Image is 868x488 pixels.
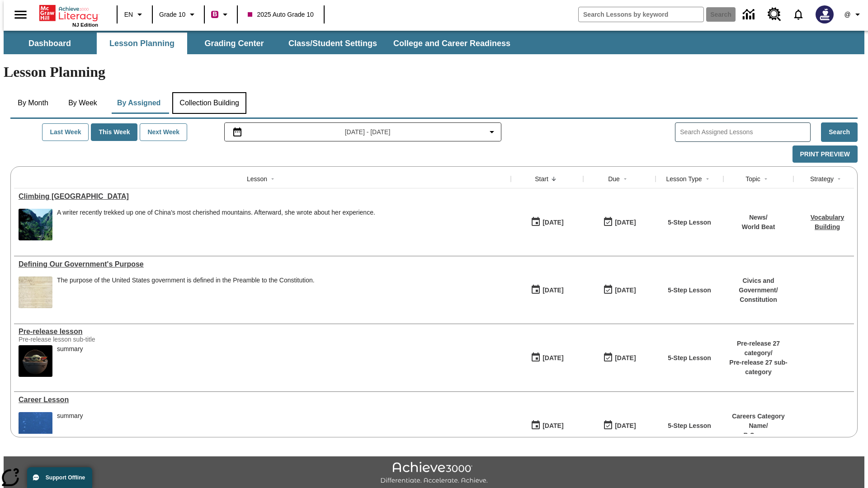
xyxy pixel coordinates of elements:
span: Support Offline [46,474,85,481]
button: Grade: Grade 10, Select a grade [156,6,201,23]
span: EN [124,10,133,19]
div: Lesson Type [666,174,702,183]
span: summary [57,345,83,377]
span: 2025 Auto Grade 10 [248,10,313,19]
div: Pre-release lesson sub-title [19,336,154,343]
div: [DATE] [615,285,636,296]
div: Start [535,174,548,183]
button: Open side menu [7,1,34,28]
button: Search [821,122,858,142]
div: summary [57,412,83,444]
p: B Careers [728,431,789,440]
button: By Week [60,92,105,114]
div: Climbing Mount Tai [19,192,506,201]
button: 03/31/26: Last day the lesson can be accessed [600,282,639,299]
button: By Assigned [110,92,168,114]
div: [DATE] [615,420,636,432]
span: B [212,9,217,20]
button: Sort [620,174,631,184]
p: Careers Category Name / [728,412,789,431]
button: Grading Center [189,33,279,54]
span: NJ Edition [72,22,98,28]
button: Sort [548,174,559,184]
div: A writer recently trekked up one of China's most cherished mountains. Afterward, she wrote about ... [57,209,375,216]
button: 06/30/26: Last day the lesson can be accessed [600,214,639,231]
div: The purpose of the United States government is defined in the Preamble to the Constitution. [57,277,315,308]
button: Print Preview [793,145,858,163]
button: Profile/Settings [839,6,868,23]
span: [DATE] - [DATE] [345,127,391,137]
a: Vocabulary Building [811,214,844,230]
img: Achieve3000 Differentiate Accelerate Achieve [380,462,488,485]
a: Career Lesson, Lessons [19,396,506,404]
div: Due [608,174,620,183]
span: Grade 10 [159,10,185,19]
div: summary [57,345,83,353]
a: Climbing Mount Tai, Lessons [19,192,506,201]
button: 07/22/25: First time the lesson was available [528,214,566,231]
button: 01/25/26: Last day the lesson can be accessed [600,349,639,366]
img: This historic document written in calligraphic script on aged parchment, is the Preamble of the C... [19,277,52,308]
a: Pre-release lesson, Lessons [19,328,506,336]
div: [DATE] [615,352,636,364]
a: Notifications [787,3,810,26]
p: World Beat [742,222,775,232]
button: Lesson Planning [97,33,187,54]
button: Language: EN, Select a language [120,6,149,23]
p: Constitution [728,295,789,305]
div: [DATE] [542,352,563,364]
div: Defining Our Government's Purpose [19,260,506,268]
div: A writer recently trekked up one of China's most cherished mountains. Afterward, she wrote about ... [57,209,375,240]
p: 5-Step Lesson [668,421,711,431]
button: Sort [760,174,771,184]
div: Strategy [810,174,834,183]
p: Pre-release 27 sub-category [728,358,789,377]
button: By Month [10,92,56,114]
button: Support Offline [27,467,92,488]
input: search field [579,7,703,22]
p: Pre-release 27 category / [728,339,789,358]
div: [DATE] [542,285,563,296]
div: [DATE] [615,217,636,228]
div: Career Lesson [19,396,506,404]
h1: Lesson Planning [4,64,864,80]
button: 01/17/26: Last day the lesson can be accessed [600,417,639,434]
img: fish [19,412,52,444]
button: Select a new avatar [810,3,839,26]
div: Pre-release lesson [19,328,506,336]
p: 5-Step Lesson [668,286,711,295]
button: Collection Building [172,92,246,114]
button: Next Week [140,123,187,141]
span: @ [844,10,850,19]
button: Last Week [42,123,89,141]
button: Class/Student Settings [281,33,384,54]
div: [DATE] [542,217,563,228]
div: Home [39,3,98,28]
svg: Collapse Date Range Filter [486,127,497,137]
button: Dashboard [5,33,95,54]
a: Resource Center, Will open in new tab [762,2,787,27]
button: Select the date range menu item [228,127,498,137]
div: SubNavbar [4,31,864,54]
div: Topic [745,174,760,183]
button: Boost Class color is violet red. Change class color [208,6,234,23]
button: College and Career Readiness [386,33,518,54]
button: Sort [267,174,278,184]
a: Data Center [737,2,762,27]
a: Home [39,4,98,22]
input: Search Assigned Lessons [680,126,810,139]
p: News / [742,213,775,222]
a: Defining Our Government's Purpose, Lessons [19,260,506,268]
div: The purpose of the United States government is defined in the Preamble to the Constitution. [57,277,315,284]
button: 07/01/25: First time the lesson was available [528,282,566,299]
div: Lesson [247,174,267,183]
p: Civics and Government / [728,276,789,295]
button: 01/13/25: First time the lesson was available [528,417,566,434]
div: [DATE] [542,420,563,432]
img: hero alt text [19,345,52,377]
button: Sort [702,174,713,184]
img: Avatar [816,5,834,23]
